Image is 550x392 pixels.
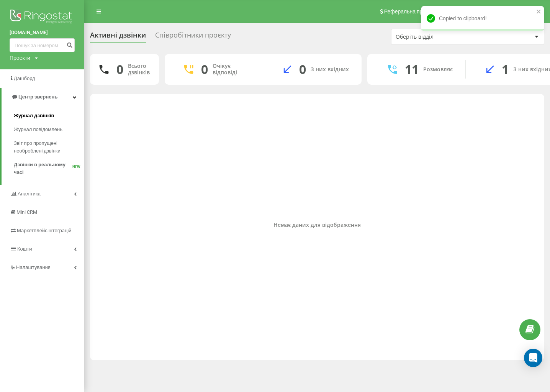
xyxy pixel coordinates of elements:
div: Немає даних для відображення [96,222,538,228]
span: Дашборд [14,75,35,81]
a: Журнал дзвінків [14,109,84,123]
div: Copied to clipboard! [421,6,544,31]
span: Маркетплейс інтеграцій [17,228,72,233]
span: Кошти [17,246,32,252]
button: close [536,8,542,16]
a: Журнал повідомлень [14,123,84,136]
input: Пошук за номером [10,38,75,52]
div: Open Intercom Messenger [524,349,542,367]
span: Центр звернень [18,94,57,100]
div: Активні дзвінки [90,31,146,43]
span: Mini CRM [16,209,37,215]
div: 0 [299,62,306,77]
span: Реферальна програма [384,8,440,15]
div: Проекти [10,54,30,62]
span: Налаштування [16,264,51,270]
div: 0 [116,62,123,77]
div: 1 [502,62,509,77]
a: Дзвінки в реальному часіNEW [14,158,84,179]
span: Дзвінки в реальному часі [14,161,72,176]
div: 0 [201,62,208,77]
span: Журнал повідомлень [14,126,62,133]
div: З них вхідних [311,66,349,73]
a: Центр звернень [2,88,84,106]
div: Всього дзвінків [128,63,150,76]
div: Співробітники проєкту [155,31,231,43]
span: Аналiтика [18,191,41,197]
div: 11 [405,62,419,77]
span: Журнал дзвінків [14,112,54,120]
a: Звіт про пропущені необроблені дзвінки [14,136,84,158]
img: Ringostat logo [10,8,75,27]
div: Оберіть відділ [396,34,487,40]
div: Розмовляє [423,66,453,73]
div: Очікує відповіді [213,63,251,76]
a: [DOMAIN_NAME] [10,29,75,36]
span: Звіт про пропущені необроблені дзвінки [14,139,80,155]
